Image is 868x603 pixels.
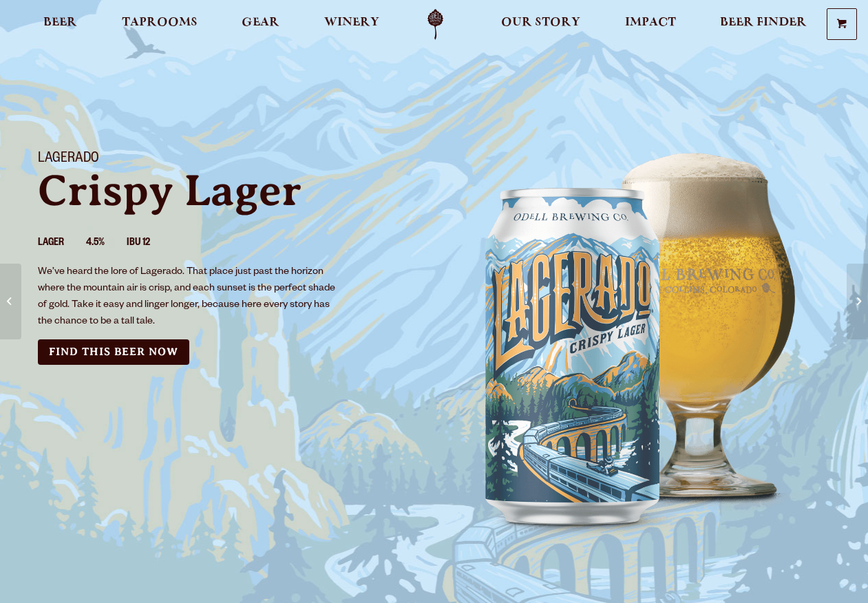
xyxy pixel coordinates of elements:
a: Beer [34,9,86,40]
li: IBU 12 [127,235,172,253]
a: Beer Finder [711,9,816,40]
span: Gear [242,17,279,28]
a: Our Story [492,9,589,40]
a: Gear [233,9,288,40]
span: Beer Finder [720,17,807,28]
span: Taprooms [122,17,198,28]
h1: Lagerado [38,151,418,169]
a: Find this Beer Now [38,339,189,365]
a: Impact [616,9,685,40]
li: Lager [38,235,86,253]
a: Odell Home [410,9,461,40]
p: Crispy Lager [38,169,418,213]
li: 4.5% [86,235,127,253]
a: Taprooms [113,9,207,40]
span: Beer [43,17,77,28]
span: Winery [324,17,379,28]
span: Our Story [501,17,580,28]
span: Impact [625,17,676,28]
a: Winery [315,9,388,40]
p: We’ve heard the lore of Lagerado. That place just past the horizon where the mountain air is cris... [38,264,342,330]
